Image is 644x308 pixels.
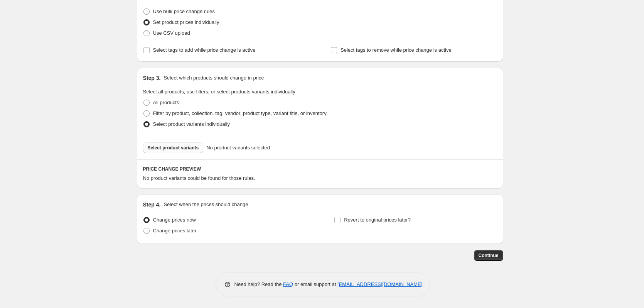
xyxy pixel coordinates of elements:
span: Change prices now [153,217,196,223]
span: Set product prices individually [153,19,219,25]
span: Need help? Read the [234,281,283,287]
span: Select tags to remove while price change is active [341,47,452,53]
p: Select when the prices should change [164,201,248,208]
span: No product variants selected [206,144,270,152]
span: or email support at [293,281,337,287]
span: Use bulk price change rules [153,8,215,14]
p: Select which products should change in price [164,74,264,82]
button: Select product variants [143,142,204,153]
span: Use CSV upload [153,30,190,36]
a: [EMAIL_ADDRESS][DOMAIN_NAME] [337,281,422,287]
span: Filter by product, collection, tag, vendor, product type, variant title, or inventory [153,110,327,116]
span: Continue [479,252,499,259]
h6: PRICE CHANGE PREVIEW [143,166,497,172]
span: All products [153,100,179,105]
button: Continue [474,250,503,261]
span: Select all products, use filters, or select products variants individually [143,89,295,95]
h2: Step 4. [143,201,161,208]
span: Select tags to add while price change is active [153,47,256,53]
span: Select product variants [148,145,199,151]
span: Revert to original prices later? [344,217,411,223]
span: No product variants could be found for those rules. [143,175,255,181]
h2: Step 3. [143,74,161,82]
span: Select product variants individually [153,121,230,127]
a: FAQ [283,281,293,287]
span: Change prices later [153,228,197,234]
